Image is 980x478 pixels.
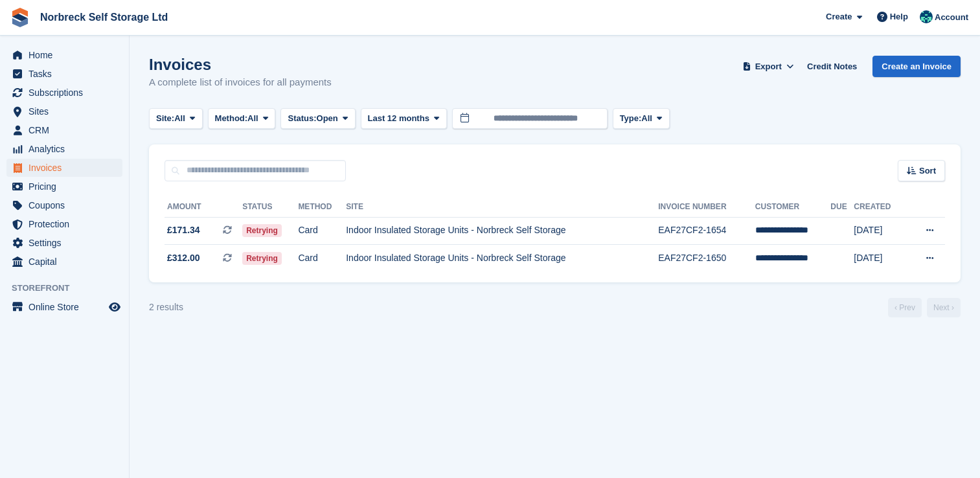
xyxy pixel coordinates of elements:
[28,215,106,233] span: Protection
[6,84,122,102] a: menu
[346,245,658,272] td: Indoor Insulated Storage Units - Norbreck Self Storage
[6,102,122,120] a: menu
[165,197,242,218] th: Amount
[298,217,346,245] td: Card
[6,177,122,196] a: menu
[658,245,755,272] td: EAF27CF2-1650
[854,245,906,272] td: [DATE]
[208,108,276,130] button: Method: All
[242,224,282,237] span: Retrying
[28,102,106,120] span: Sites
[6,65,122,83] a: menu
[167,251,200,265] span: £312.00
[242,252,282,265] span: Retrying
[156,112,174,125] span: Site:
[174,112,185,125] span: All
[830,197,854,218] th: Due
[854,197,906,218] th: Created
[149,108,203,130] button: Site: All
[28,177,106,196] span: Pricing
[658,217,755,245] td: EAF27CF2-1654
[35,6,173,28] a: Norbreck Self Storage Ltd
[28,298,106,316] span: Online Store
[888,298,922,317] a: Previous
[6,196,122,214] a: menu
[242,197,298,218] th: Status
[12,282,129,295] span: Storefront
[10,8,30,27] img: stora-icon-8386f47178a22dfd0bd8f6a31ec36ba5ce8667c1dd55bd0f319d3a0aa187defe.svg
[28,234,106,252] span: Settings
[6,298,122,316] a: menu
[28,140,106,158] span: Analytics
[361,108,447,130] button: Last 12 months
[28,84,106,102] span: Subscriptions
[317,112,338,125] span: Open
[755,197,830,218] th: Customer
[885,298,963,317] nav: Page
[927,298,961,317] a: Next
[890,10,908,23] span: Help
[28,46,106,64] span: Home
[149,75,332,90] p: A complete list of invoices for all payments
[107,299,122,315] a: Preview store
[167,223,200,237] span: £171.34
[6,46,122,64] a: menu
[6,253,122,271] a: menu
[755,60,782,73] span: Export
[288,112,316,125] span: Status:
[28,65,106,83] span: Tasks
[6,159,122,177] a: menu
[28,196,106,214] span: Coupons
[919,165,936,177] span: Sort
[215,112,248,125] span: Method:
[920,10,933,23] img: Sally King
[368,112,429,125] span: Last 12 months
[802,56,862,77] a: Credit Notes
[149,301,183,314] div: 2 results
[6,234,122,252] a: menu
[28,253,106,271] span: Capital
[298,197,346,218] th: Method
[740,56,797,77] button: Export
[6,215,122,233] a: menu
[247,112,258,125] span: All
[854,217,906,245] td: [DATE]
[6,121,122,139] a: menu
[298,245,346,272] td: Card
[935,11,968,24] span: Account
[826,10,852,23] span: Create
[149,56,332,73] h1: Invoices
[28,121,106,139] span: CRM
[28,159,106,177] span: Invoices
[658,197,755,218] th: Invoice Number
[280,108,355,130] button: Status: Open
[346,217,658,245] td: Indoor Insulated Storage Units - Norbreck Self Storage
[613,108,670,130] button: Type: All
[641,112,652,125] span: All
[6,140,122,158] a: menu
[346,197,658,218] th: Site
[872,56,961,77] a: Create an Invoice
[620,112,642,125] span: Type:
